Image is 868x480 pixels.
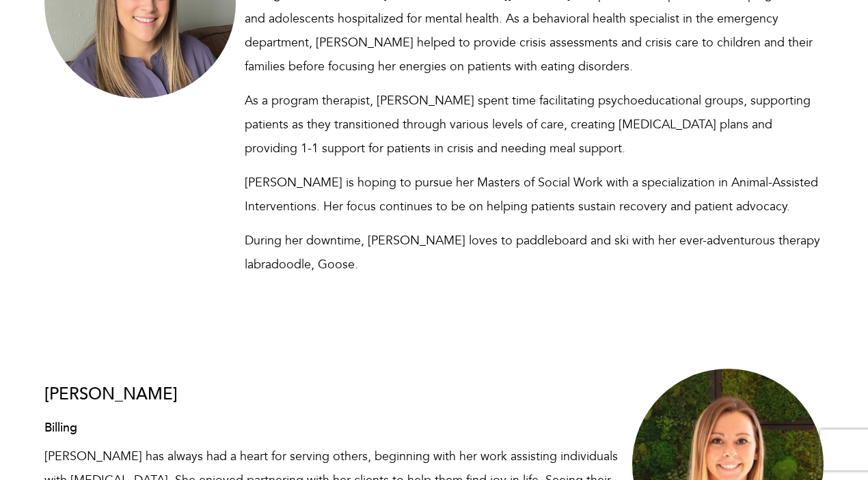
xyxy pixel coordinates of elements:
p: During her downtime, [PERSON_NAME] loves to paddleboard and ski with her ever-adventurous therapy... [245,229,824,277]
h4: Billing [44,421,624,435]
p: [PERSON_NAME] is hoping to pursue her Masters of Social Work with a specialization in Animal-Assi... [245,171,824,218]
h3: [PERSON_NAME] [44,386,624,404]
p: As a program therapist, [PERSON_NAME] spent time facilitating psychoeducational groups, supportin... [245,89,824,160]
